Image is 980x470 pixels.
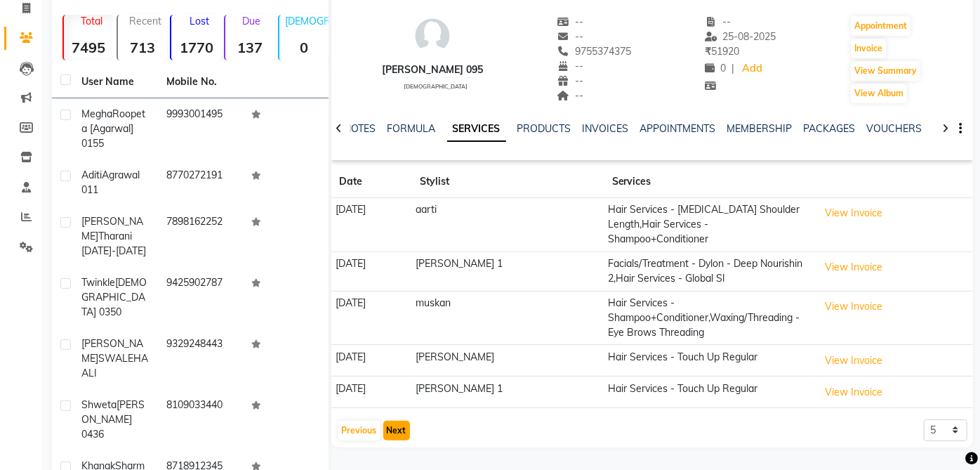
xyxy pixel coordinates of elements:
td: Hair Services - Shampoo+Conditioner,Waxing/Threading - Eye Brows Threading [604,291,814,345]
strong: 137 [225,39,275,56]
strong: 713 [118,39,168,56]
p: Due [228,15,275,27]
p: Lost [177,15,221,27]
strong: 0 [279,39,329,56]
td: [DATE] [331,252,411,291]
span: 9755374375 [557,45,631,58]
span: 51920 [705,45,739,58]
strong: 7495 [64,39,114,56]
td: Facials/Treatment - Dylon - Deep Nourishin 2,Hair Services - Global Sl [604,252,814,291]
td: 9425902787 [158,267,243,328]
button: View Invoice [819,350,889,372]
td: Hair Services - [MEDICAL_DATA] Shoulder Length,Hair Services - Shampoo+Conditioner [604,198,814,252]
td: [PERSON_NAME] 1 [411,377,604,408]
td: Hair Services - Touch Up Regular [604,345,814,377]
th: Services [604,166,814,198]
td: [DATE] [331,198,411,252]
button: View Album [851,84,907,103]
span: Megha [81,107,112,120]
td: [DATE] [331,291,411,345]
td: Hair Services - Touch Up Regular [604,377,814,408]
th: Mobile No. [158,66,243,98]
span: | [731,61,734,76]
a: NOTES [345,122,376,135]
p: [DEMOGRAPHIC_DATA] [285,15,329,27]
button: Next [383,421,410,440]
span: 25-08-2025 [705,30,776,43]
td: 9993001495 [158,98,243,159]
span: Tharani [DATE]-[DATE] [81,230,146,257]
a: VOUCHERS [867,122,922,135]
span: SWALEHAALI [81,352,148,379]
button: View Invoice [819,381,889,403]
a: SERVICES [447,117,506,142]
td: [PERSON_NAME] [411,345,604,377]
p: Total [69,15,114,27]
button: View Summary [851,61,920,81]
button: View Invoice [819,202,889,224]
td: 7898162252 [158,206,243,267]
span: [PERSON_NAME] 0436 [81,398,145,440]
button: View Invoice [819,256,889,278]
th: Date [331,166,411,198]
span: [DEMOGRAPHIC_DATA] 0350 [81,276,147,318]
a: MEMBERSHIP [727,122,793,135]
td: 8109033440 [158,389,243,450]
span: -- [557,74,583,87]
a: PACKAGES [804,122,856,135]
span: -- [557,30,583,43]
span: Roopeta [Agarwal] 0155 [81,107,145,150]
span: ₹ [705,45,711,58]
a: INVOICES [583,122,629,135]
a: APPOINTMENTS [640,122,716,135]
span: -- [557,89,583,102]
td: aarti [411,198,604,252]
strong: 1770 [171,39,221,56]
td: [PERSON_NAME] 1 [411,252,604,291]
span: Aditi [81,169,102,181]
span: -- [557,60,583,72]
td: [DATE] [331,345,411,377]
td: 9329248443 [158,328,243,389]
td: muskan [411,291,604,345]
th: User Name [73,66,158,98]
div: [PERSON_NAME] 095 [382,63,483,77]
p: Recent [124,15,168,27]
span: [DEMOGRAPHIC_DATA] [404,83,468,90]
span: -- [557,15,583,28]
button: View Invoice [819,296,889,318]
span: shweta [81,398,117,411]
span: -- [705,15,731,28]
img: avatar [411,15,453,57]
a: PRODUCTS [517,122,571,135]
th: Stylist [411,166,604,198]
span: Twinkle [81,276,115,289]
button: Appointment [851,16,911,36]
button: Invoice [851,39,886,58]
span: 0 [705,62,726,74]
td: 8770272191 [158,159,243,206]
td: [DATE] [331,377,411,408]
a: Add [740,59,764,79]
span: [PERSON_NAME] [81,215,143,242]
a: FORMULA [388,122,436,135]
span: [PERSON_NAME] [81,337,143,365]
span: Agrawal 011 [81,169,140,196]
button: Previous [338,421,380,440]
